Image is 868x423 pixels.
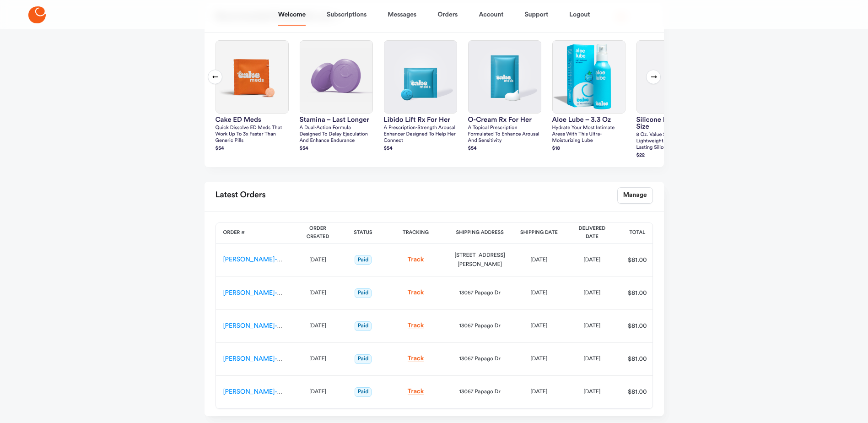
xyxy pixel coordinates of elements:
h3: silicone lube – value size [636,116,710,130]
a: Track [408,289,424,296]
div: [DATE] [573,387,611,396]
span: Paid [355,354,372,364]
div: [DATE] [573,288,611,298]
img: O-Cream Rx for Her [469,41,541,113]
a: Subscriptions [327,4,367,26]
div: [STREET_ADDRESS][PERSON_NAME] [455,251,505,269]
img: Cake ED Meds [216,41,288,113]
a: [PERSON_NAME]-CX-00145269 [223,290,316,296]
th: Delivered Date [566,223,619,244]
img: Stamina – Last Longer [300,41,372,113]
div: $81.00 [622,255,653,265]
div: $81.00 [622,288,653,298]
a: [PERSON_NAME]-CX-00104201 [223,356,315,362]
div: [DATE] [301,387,335,396]
h3: Libido Lift Rx For Her [384,116,457,123]
h3: Stamina – Last Longer [300,116,373,123]
div: [DATE] [520,321,558,331]
a: Track [408,256,424,263]
th: Order Created [294,223,342,244]
img: Libido Lift Rx For Her [384,41,457,113]
a: [PERSON_NAME]-CX-00159465 [223,256,316,263]
div: [DATE] [301,354,335,363]
div: 13067 Papago Dr [455,354,505,363]
a: [PERSON_NAME]-CX-00060486 [223,389,318,395]
div: $81.00 [622,321,653,331]
span: Paid [355,288,372,298]
strong: $ 54 [468,146,477,151]
strong: $ 54 [216,146,224,151]
p: Hydrate your most intimate areas with this ultra-moisturizing lube [552,125,625,144]
div: [DATE] [573,354,611,363]
span: Paid [355,255,372,265]
a: Welcome [278,4,306,26]
a: Track [408,355,424,362]
div: [DATE] [520,255,558,265]
a: Messages [388,4,416,26]
th: Order # [216,223,294,244]
th: Status [342,223,384,244]
p: Quick dissolve ED Meds that work up to 3x faster than generic pills [216,125,289,144]
div: 13067 Papago Dr [455,387,505,396]
a: Aloe Lube – 3.3 ozAloe Lube – 3.3 ozHydrate your most intimate areas with this ultra-moisturizing... [552,40,625,153]
strong: $ 22 [636,153,645,158]
div: [DATE] [301,321,335,331]
strong: $ 54 [300,146,308,151]
span: Paid [355,321,372,331]
p: A prescription-strength arousal enhancer designed to help her connect [384,125,457,144]
div: [DATE] [520,387,558,396]
a: Stamina – Last LongerStamina – Last LongerA dual-action formula designed to delay ejaculation and... [300,40,373,153]
a: Libido Lift Rx For HerLibido Lift Rx For HerA prescription-strength arousal enhancer designed to ... [384,40,457,153]
a: O-Cream Rx for HerO-Cream Rx for HerA topical prescription formulated to enhance arousal and sens... [468,40,541,153]
th: Shipping Date [512,223,566,244]
a: Logout [569,4,590,26]
th: Total [619,223,656,244]
a: Track [408,322,424,329]
strong: $ 54 [384,146,393,151]
a: [PERSON_NAME]-CX-00106961 [223,323,315,329]
div: 13067 Papago Dr [455,321,505,331]
strong: $ 18 [552,146,560,151]
div: [DATE] [520,354,558,363]
a: Cake ED MedsCake ED MedsQuick dissolve ED Meds that work up to 3x faster than generic pills$54 [216,40,289,153]
a: Orders [437,4,458,26]
div: [DATE] [301,255,335,265]
h3: Cake ED Meds [216,116,289,123]
th: Shipping Address [447,223,512,244]
p: 8 oz. Value size ultra lightweight, extremely long-lasting silicone formula [636,132,710,151]
h2: Latest Orders [216,187,266,204]
a: Manage [617,187,653,204]
div: 13067 Papago Dr [455,288,505,298]
h3: O-Cream Rx for Her [468,116,541,123]
a: Account [479,4,503,26]
img: Aloe Lube – 3.3 oz [553,41,625,113]
img: silicone lube – value size [637,41,709,113]
div: $81.00 [622,354,653,363]
span: Paid [355,387,372,397]
h3: Aloe Lube – 3.3 oz [552,116,625,123]
th: Tracking [384,223,447,244]
a: silicone lube – value sizesilicone lube – value size8 oz. Value size ultra lightweight, extremely... [636,40,710,160]
div: [DATE] [573,255,611,265]
a: Support [524,4,548,26]
div: $81.00 [622,387,653,396]
div: [DATE] [301,288,335,298]
p: A dual-action formula designed to delay ejaculation and enhance endurance [300,125,373,144]
p: A topical prescription formulated to enhance arousal and sensitivity [468,125,541,144]
div: [DATE] [573,321,611,331]
div: [DATE] [520,288,558,298]
a: Track [408,388,424,395]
